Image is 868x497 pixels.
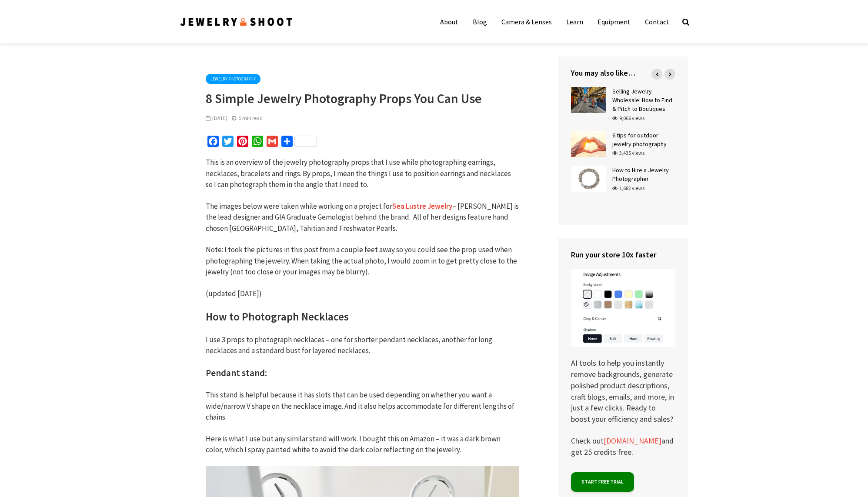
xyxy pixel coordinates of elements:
[206,157,519,190] p: This is an overview of the jewelry photography props that I use while photographing earrings, nec...
[571,269,675,424] p: AI tools to help you instantly remove backgrounds, generate polished product descriptions, craft ...
[466,13,494,30] a: Blog
[612,131,667,148] a: 6 tips for outdoor jewelry photography
[206,90,519,106] h1: 8 Simple Jewelry Photography Props You Can Use
[206,74,260,84] a: Jewelry Photography
[206,201,519,234] p: The images below were taken while working on a project for – [PERSON_NAME] is the lead designer a...
[206,310,519,324] h2: How to Photograph Necklaces
[206,390,519,423] p: This stand is helpful because it has slots that can be used depending on whether you want a wide/...
[232,114,263,122] div: 5 min read
[604,436,661,446] a: [DOMAIN_NAME]
[571,249,675,260] h4: Run your store 10x faster
[571,472,634,492] a: Start free trial
[265,136,280,150] a: Gmail
[434,13,465,30] a: About
[612,114,644,122] div: 9,066 views
[206,288,519,300] p: (updated [DATE])
[612,166,669,183] a: How to Hire a Jewelry Photographer
[280,136,319,150] a: Share
[571,67,675,78] h4: You may also like…
[560,13,590,30] a: Learn
[612,149,644,157] div: 3,435 views
[180,16,294,28] img: Jewelry Photographer Bay Area - San Francisco | Nationwide via Mail
[250,136,265,150] a: WhatsApp
[392,201,452,211] a: Sea Lustre Jewelry
[235,136,250,150] a: Pinterest
[612,184,644,192] div: 1,682 views
[206,136,220,150] a: Facebook
[612,87,672,113] a: Selling Jewelry Wholesale: How to Find & Pitch to Boutiques
[495,13,558,30] a: Camera & Lenses
[591,13,637,30] a: Equipment
[206,367,519,380] h3: Pendant stand:
[571,435,675,457] p: Check out and get 25 credits free.
[206,334,519,357] p: I use 3 props to photograph necklaces – one for shorter pendant necklaces, another for long neckl...
[638,13,676,30] a: Contact
[206,434,519,456] p: Here is what I use but any similar stand will work. I bought this on Amazon – it was a dark brown...
[206,115,227,121] span: [DATE]
[206,244,519,278] p: Note: I took the pictures in this post from a couple feet away so you could see the prop used whe...
[220,136,235,150] a: Twitter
